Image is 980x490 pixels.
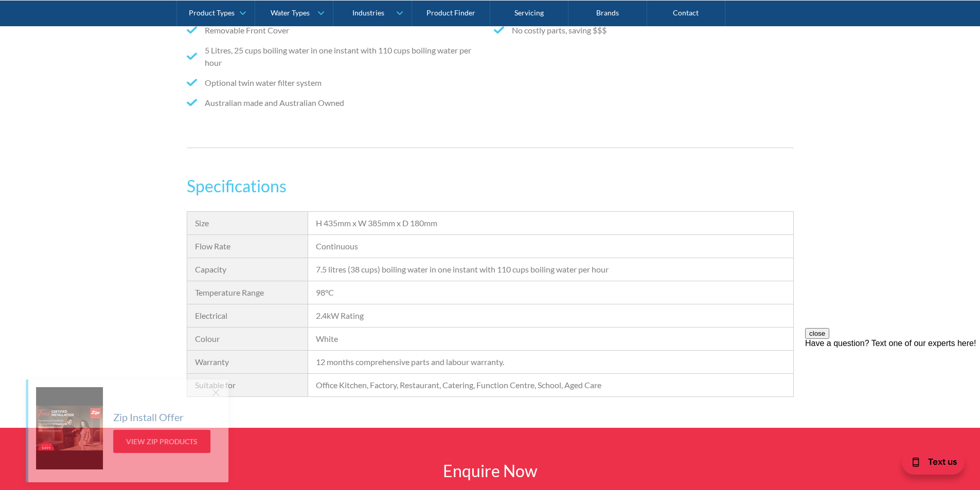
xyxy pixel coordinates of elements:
li: Removable Front Cover [187,24,486,37]
div: White [316,333,785,345]
div: Product Types [189,8,235,17]
div: 98°C [316,286,785,299]
div: H 435mm x W 385mm x D 180mm [316,217,785,229]
li: Optional twin water filter system [187,77,486,89]
div: Water Types [271,8,310,17]
div: Suitable for [195,379,300,391]
div: 12 months comprehensive parts and labour warranty. [316,356,785,368]
div: Electrical [195,310,300,322]
div: Continuous [316,240,785,252]
li: Australian made and Australian Owned [187,97,486,109]
iframe: podium webchat widget prompt [805,328,980,451]
h2: Enquire Now [341,459,639,483]
div: Warranty [195,356,300,368]
div: 2.4kW Rating [316,310,785,322]
div: Capacity [195,263,300,276]
a: View Zip Products [113,430,210,453]
div: Size [195,217,300,229]
h5: Zip Install Offer [113,409,184,425]
li: 5 Litres, 25 cups boiling water in one instant with 110 cups boiling water per hour [187,44,486,69]
li: No costly parts, saving $$$ [494,24,793,37]
div: Industries [352,8,384,17]
div: Flow Rate [195,240,300,252]
div: Colour [195,333,300,345]
img: Zip Install Offer [36,387,103,469]
div: Temperature Range [195,286,300,299]
iframe: podium webchat widget bubble [877,439,980,490]
div: 7.5 litres (38 cups) boiling water in one instant with 110 cups boiling water per hour [316,263,785,276]
h3: Specifications [187,174,794,198]
div: Office Kitchen, Factory, Restaurant, Catering, Function Centre, School, Aged Care [316,379,785,391]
